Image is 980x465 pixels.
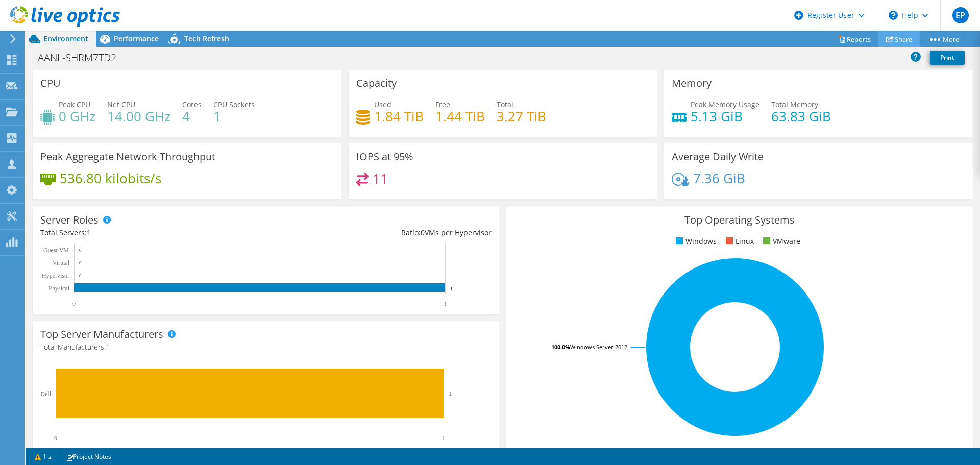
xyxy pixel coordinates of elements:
a: Project Notes [59,450,118,463]
span: 1 [87,228,91,237]
li: Linux [723,236,754,247]
h4: 5.13 GiB [691,111,759,122]
h3: CPU [40,78,61,89]
tspan: Windows Server 2012 [570,343,627,351]
span: Total [497,100,513,109]
h4: 1 [213,111,255,122]
a: Print [930,51,965,65]
a: Reports [830,31,879,47]
text: Physical [48,285,69,292]
h3: Memory [672,78,712,89]
h4: 11 [373,173,388,184]
svg: \n [889,11,898,20]
span: Tech Refresh [184,34,229,43]
text: 0 [54,435,57,442]
text: Virtual [53,259,70,266]
h4: 1.84 TiB [374,111,424,122]
div: Total Servers: [40,227,266,238]
h3: Average Daily Write [672,151,764,162]
text: 1 [442,435,445,442]
text: 0 [79,273,82,278]
span: Peak Memory Usage [691,100,759,109]
h3: Capacity [356,78,397,89]
span: Net CPU [107,100,135,109]
div: Ratio: VMs per Hypervisor [266,227,492,238]
text: Dell [40,390,51,398]
span: Peak CPU [59,100,90,109]
h4: 1.44 TiB [435,111,485,122]
span: CPU Sockets [213,100,255,109]
span: Environment [43,34,88,43]
text: 1 [450,286,453,291]
h4: Total Manufacturers: [40,341,492,353]
span: Free [435,100,450,109]
span: Total Memory [771,100,818,109]
span: Cores [182,100,202,109]
span: 0 [421,228,425,237]
span: 1 [106,342,110,352]
li: VMware [761,236,800,247]
text: 0 [79,260,82,265]
text: 1 [444,300,447,307]
span: EP [952,7,969,23]
h3: Top Operating Systems [514,214,965,226]
h4: 7.36 GiB [693,173,745,184]
h3: Top Server Manufacturers [40,329,163,340]
h4: 0 GHz [59,111,95,122]
a: 1 [28,450,59,463]
h4: 3.27 TiB [497,111,546,122]
h4: 4 [182,111,202,122]
h3: Peak Aggregate Network Throughput [40,151,215,162]
text: 0 [72,300,76,307]
h4: 63.83 GiB [771,111,831,122]
li: Windows [673,236,717,247]
span: Used [374,100,391,109]
text: Guest VM [43,247,69,254]
text: 1 [449,390,452,397]
h3: IOPS at 95% [356,151,413,162]
h3: Server Roles [40,214,99,226]
text: 0 [79,248,82,253]
a: Share [878,31,920,47]
h1: AANL-SHRM7TD2 [33,52,132,63]
h4: 14.00 GHz [107,111,170,122]
text: Hypervisor [42,272,69,279]
span: Performance [114,34,159,43]
tspan: 100.0% [551,343,570,351]
h4: 536.80 kilobits/s [60,173,161,184]
a: More [920,31,967,47]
